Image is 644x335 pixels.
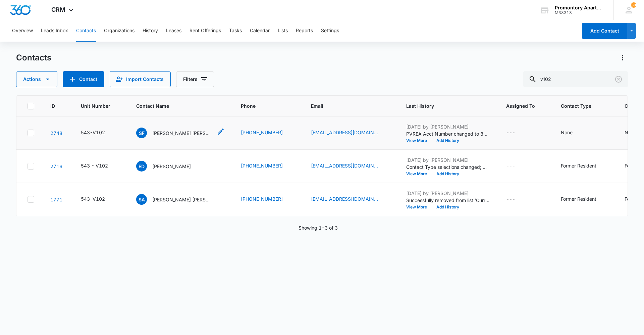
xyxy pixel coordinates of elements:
div: Contact Type - None - Select to Edit Field [561,129,585,137]
p: [PERSON_NAME] [PERSON_NAME] [152,130,213,137]
button: Lists [278,20,288,42]
span: SA [136,194,147,205]
button: Settings [321,20,339,42]
div: Former Resident [561,195,596,202]
button: Add History [432,139,464,143]
div: 543-V102 [81,129,105,136]
div: notifications count [631,2,636,8]
a: [EMAIL_ADDRESS][DOMAIN_NAME] [311,129,378,136]
div: 543-V102 [81,195,105,202]
p: [DATE] by [PERSON_NAME] [406,190,490,197]
div: --- [506,195,515,203]
div: Unit Number - 543-V102 - Select to Edit Field [81,195,117,203]
div: Contact Name - Susanne Fugita-Blas Napoleon Price - Select to Edit Field [136,128,225,138]
a: [PHONE_NUMBER] [241,162,283,169]
button: Calendar [250,20,270,42]
a: [EMAIL_ADDRESS][DOMAIN_NAME] [311,162,378,169]
span: 30 [631,2,636,8]
button: Add Contact [63,71,104,87]
button: History [143,20,158,42]
span: Contact Name [136,102,215,109]
div: Former Resident [561,162,596,169]
button: Leases [166,20,181,42]
button: Filters [176,71,214,87]
p: [DATE] by [PERSON_NAME] [406,123,490,130]
button: View More [406,172,432,176]
button: Leads Inbox [41,20,68,42]
div: account id [555,10,604,15]
a: [PHONE_NUMBER] [241,195,283,202]
span: Assigned To [506,102,535,109]
button: Overview [12,20,33,42]
div: Assigned To - - Select to Edit Field [506,129,527,137]
div: Contact Type - Former Resident - Select to Edit Field [561,195,608,203]
span: CRM [51,6,65,13]
p: PVREA Acct Number changed to 80131006. [406,130,490,137]
button: Tasks [229,20,242,42]
div: Contact Name - Emily Douglass - Select to Edit Field [136,161,203,172]
p: Contact Type selections changed; None was removed and Former Resident was added. [406,163,490,171]
div: Unit Number - 543 - V102 - Select to Edit Field [81,162,120,170]
div: Assigned To - - Select to Edit Field [506,162,527,170]
div: Email - zanabear@live.com - Select to Edit Field [311,129,390,137]
div: Phone - (720) 696-2666 - Select to Edit Field [241,129,295,137]
span: SF [136,128,147,138]
button: View More [406,139,432,143]
button: Add Contact [582,23,627,39]
button: Import Contacts [110,71,171,87]
a: [PHONE_NUMBER] [241,129,283,136]
div: Contact Name - Shaykaela Aguilar Bryan Tippetts - Select to Edit Field [136,194,225,205]
a: Navigate to contact details page for Susanne Fugita-Blas Napoleon Price [50,130,62,136]
span: ED [136,161,147,172]
span: Email [311,102,380,109]
p: [PERSON_NAME] [152,163,191,170]
div: Contact Type - Former Resident - Select to Edit Field [561,162,608,170]
button: Add History [432,172,464,176]
span: Phone [241,102,285,109]
button: Add History [432,205,464,209]
p: [PERSON_NAME] [PERSON_NAME] [152,196,213,203]
button: Reports [296,20,313,42]
div: --- [506,129,515,137]
p: Showing 1-3 of 3 [299,224,338,231]
a: [EMAIL_ADDRESS][DOMAIN_NAME] [311,195,378,202]
p: [DATE] by [PERSON_NAME] [406,156,490,163]
a: Navigate to contact details page for Shaykaela Aguilar Bryan Tippetts [50,197,62,202]
span: ID [50,102,55,109]
span: Last History [406,102,480,109]
div: --- [506,162,515,170]
span: Contact Type [561,102,599,109]
div: None [625,129,636,136]
h1: Contacts [16,53,51,63]
div: Email - lildouggy81@gmail.com - Select to Edit Field [311,162,390,170]
button: Actions [16,71,57,87]
button: Actions [617,52,628,63]
a: Navigate to contact details page for Emily Douglass [50,163,62,169]
input: Search Contacts [523,71,628,87]
button: Rent Offerings [190,20,221,42]
button: View More [406,205,432,209]
div: Unit Number - 543-V102 - Select to Edit Field [81,129,117,137]
div: Phone - (970) 539-7241 - Select to Edit Field [241,162,295,170]
div: 543 - V102 [81,162,108,169]
div: Assigned To - - Select to Edit Field [506,195,527,203]
p: Successfully removed from list 'Current Residents '. [406,197,490,204]
div: Phone - (307) 287-0593 - Select to Edit Field [241,195,295,203]
div: None [561,129,573,136]
button: Clear [613,74,624,85]
span: Unit Number [81,102,120,109]
div: account name [555,5,604,10]
div: Email - Shaylisarcatic@gmail.com - Select to Edit Field [311,195,390,203]
button: Organizations [104,20,135,42]
button: Contacts [76,20,96,42]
